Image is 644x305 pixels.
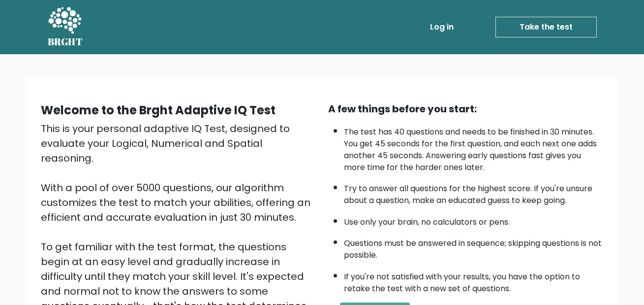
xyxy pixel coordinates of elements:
[48,4,83,50] a: BRGHT
[344,233,604,261] li: Questions must be answered in sequence; skipping questions is not possible.
[328,102,604,116] div: A few things before you start:
[344,121,604,173] li: The test has 40 questions and needs to be finished in 30 minutes. You get 45 seconds for the firs...
[426,17,458,37] a: Log in
[495,17,597,37] a: Take the test
[344,266,604,295] li: If you're not satisfied with your results, you have the option to retake the test with a new set ...
[48,36,83,48] h5: BRGHT
[344,211,604,228] li: Use only your brain, no calculators or pens.
[41,102,276,118] b: Welcome to the Brght Adaptive IQ Test
[344,178,604,206] li: Try to answer all questions for the highest score. If you're unsure about a question, make an edu...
